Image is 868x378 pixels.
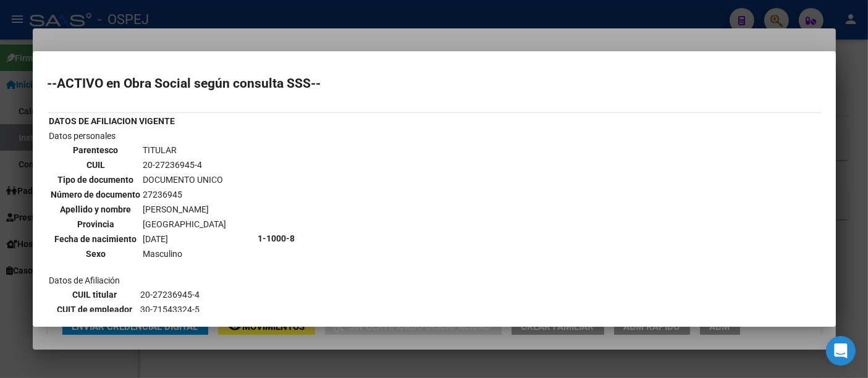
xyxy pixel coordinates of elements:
th: Parentesco [51,143,141,157]
td: Masculino [143,247,227,261]
th: Fecha de nacimiento [51,232,141,246]
th: Tipo de documento [51,173,141,187]
td: [GEOGRAPHIC_DATA] [143,217,227,231]
td: [PERSON_NAME] [143,203,227,216]
td: 20-27236945-4 [140,288,255,301]
div: Open Intercom Messenger [826,336,856,366]
b: 1-1000-8 [258,233,295,243]
th: CUIT de empleador [51,303,139,316]
td: TITULAR [143,143,227,157]
td: Datos personales Datos de Afiliación [49,129,256,348]
th: Sexo [51,247,141,261]
h2: --ACTIVO en Obra Social según consulta SSS-- [48,77,821,90]
th: CUIL titular [51,288,139,301]
th: CUIL [51,158,141,172]
td: DOCUMENTO UNICO [143,173,227,187]
th: Número de documento [51,188,141,201]
th: Provincia [51,217,141,231]
td: 30-71543324-5 [140,303,255,316]
th: Apellido y nombre [51,203,141,216]
td: [DATE] [143,232,227,246]
td: 27236945 [143,188,227,201]
td: 20-27236945-4 [143,158,227,172]
b: DATOS DE AFILIACION VIGENTE [49,116,175,126]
